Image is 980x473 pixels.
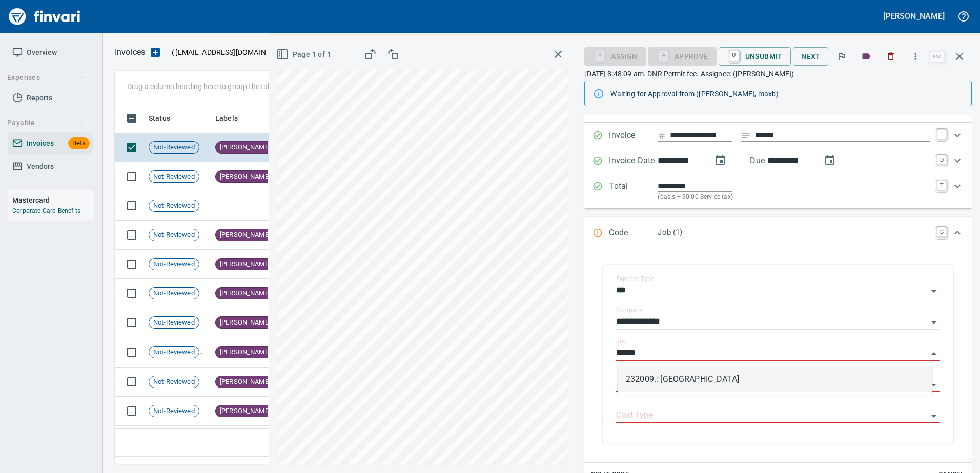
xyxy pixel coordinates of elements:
span: Not-Reviewed [149,143,199,153]
div: Expand [584,123,972,148]
div: Expand [584,148,972,174]
span: Not-Reviewed [149,260,199,269]
p: Code [609,227,658,240]
a: I [936,129,947,139]
p: Invoices [115,46,145,58]
button: Upload an Invoice [145,46,166,58]
button: UUnsubmit [719,47,791,66]
li: 232009.: [GEOGRAPHIC_DATA] [618,367,932,392]
a: Overview [8,41,94,64]
button: Expenses [3,68,89,87]
span: Close invoice [927,44,972,69]
span: Payable [7,117,85,130]
span: [PERSON_NAME] [216,406,274,416]
span: Status [149,112,183,124]
p: ( ) [166,47,295,57]
button: Next [793,47,829,66]
span: Labels [215,112,238,124]
td: [DATE] [268,368,324,397]
svg: Invoice description [741,130,751,140]
label: Expense Type [616,276,654,283]
div: Assign [584,51,645,60]
a: esc [929,51,945,62]
td: [DATE] [268,250,324,279]
button: Flag [830,45,853,68]
p: Job (1) [658,227,930,239]
p: Total [609,180,658,202]
span: Not-Reviewed [149,201,199,211]
a: InvoicesBeta [8,132,94,155]
span: Reports [27,92,52,104]
div: Expand [584,217,972,250]
span: [PERSON_NAME] [216,260,274,269]
button: Open [927,315,941,330]
button: Open [927,284,941,298]
span: Unsubmit [727,48,783,65]
nav: breadcrumb [115,46,145,58]
span: [PERSON_NAME] [216,348,274,357]
button: Payable [3,114,89,133]
span: [EMAIL_ADDRESS][DOMAIN_NAME] [174,47,292,57]
span: Not-Reviewed [149,318,199,328]
button: More [904,45,927,68]
h6: Mastercard [12,195,94,206]
td: [DATE] [268,162,324,191]
button: Open [927,409,941,423]
span: [PERSON_NAME] [216,143,274,153]
td: [DATE] [268,337,324,368]
span: Not-Reviewed [149,377,199,387]
button: Labels [855,45,877,68]
div: Expand [584,174,972,208]
span: Overview [27,46,57,59]
span: [PERSON_NAME] [216,172,274,182]
a: Corporate Card Benefits [12,207,80,214]
td: [DATE] [268,133,324,162]
td: [DATE] [268,308,324,337]
button: Page 1 of 1 [274,45,335,64]
span: Not-Reviewed [149,289,199,298]
h5: [PERSON_NAME] [883,11,945,21]
label: Company [616,308,643,314]
span: Invoices [27,137,54,150]
span: Not-Reviewed [149,406,199,416]
span: Beta [68,138,90,149]
span: Expenses [7,71,85,84]
span: Not-Reviewed [149,172,199,182]
span: [PERSON_NAME] [216,318,274,328]
span: Labels [215,112,251,124]
button: change due date [818,148,842,173]
a: C [936,227,947,237]
span: Page 1 of 1 [278,48,331,61]
td: [DATE] [268,397,324,426]
button: Close [927,347,941,361]
td: [DATE] [268,191,324,221]
span: Not-Reviewed [149,230,199,240]
a: Reports [8,87,94,110]
td: [DATE] [268,279,324,308]
span: [PERSON_NAME] [216,377,274,387]
a: Vendors [8,155,94,178]
span: [PERSON_NAME] [216,230,274,240]
span: Not-Reviewed [149,348,199,357]
span: Vendors [27,160,54,173]
td: [DATE] [268,221,324,250]
a: U [729,50,739,61]
label: Job [616,339,627,345]
a: T [936,180,947,190]
svg: Invoice number [658,129,666,141]
img: Finvari [6,4,83,29]
span: Next [801,50,821,63]
span: Status [149,112,170,124]
div: Job required [648,51,717,59]
p: Due [750,155,799,167]
p: Invoice [609,129,658,142]
button: Discard [880,45,902,68]
a: D [936,155,947,165]
p: Invoice Date [609,155,658,168]
button: change date [708,148,732,173]
p: Drag a column heading here to group the table [127,81,277,92]
div: Waiting for Approval from ([PERSON_NAME], maxb) [610,84,963,103]
button: Open [927,378,941,392]
button: [PERSON_NAME] [881,8,947,24]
